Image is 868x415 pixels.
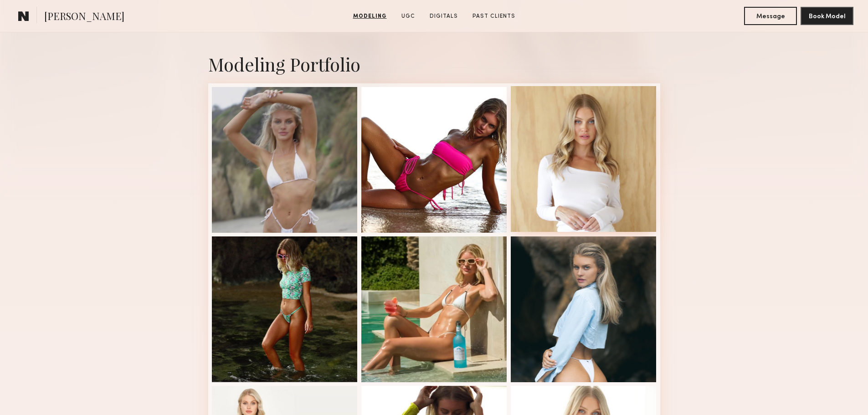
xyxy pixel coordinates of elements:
a: Past Clients [469,12,519,20]
div: Modeling Portfolio [208,52,660,76]
a: UGC [398,12,419,20]
button: Book Model [801,7,853,25]
button: Message [744,7,797,25]
a: Modeling [349,12,390,20]
a: Book Model [801,12,853,20]
span: [PERSON_NAME] [44,9,124,25]
a: Digitals [426,12,462,20]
